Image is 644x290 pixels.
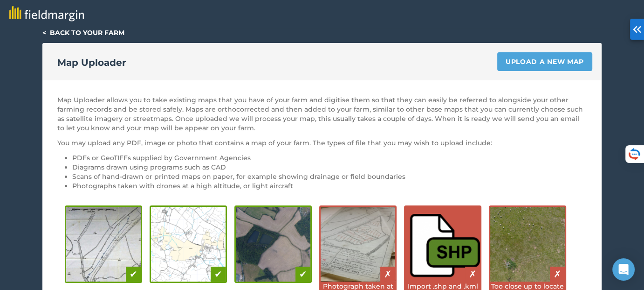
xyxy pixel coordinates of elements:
li: PDFs or GeoTIFFs supplied by Government Agencies [72,153,587,163]
li: Photographs taken with drones at a high altitude, or light aircraft [72,181,587,191]
img: fieldmargin logo [9,6,84,21]
li: Diagrams drawn using programs such as CAD [72,163,587,172]
img: Shapefiles are bad [405,207,480,282]
img: Digital diagram is good [151,207,226,282]
p: You may upload any PDF, image or photo that contains a map of your farm. The types of file that y... [57,138,587,148]
div: ✗ [380,267,395,282]
img: Close up images are bad [490,207,565,282]
h2: Map Uploader [57,56,126,69]
p: Map Uploader allows you to take existing maps that you have of your farm and digitise them so tha... [57,95,587,133]
a: Upload a new map [497,52,592,71]
div: ✗ [550,267,565,282]
img: Photos taken at an angle are bad [321,207,395,282]
img: Hand-drawn diagram is good [66,207,141,282]
div: ✔ [295,267,310,282]
li: Scans of hand-drawn or printed maps on paper, for example showing drainage or field boundaries [72,172,587,181]
img: Drone photography is good [236,207,310,282]
a: < Back to your farm [42,28,124,37]
div: ✔ [211,267,226,282]
div: Open Intercom Messenger [612,258,635,281]
button: add [630,19,644,40]
div: ✔ [126,267,141,282]
div: ✗ [465,267,480,282]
